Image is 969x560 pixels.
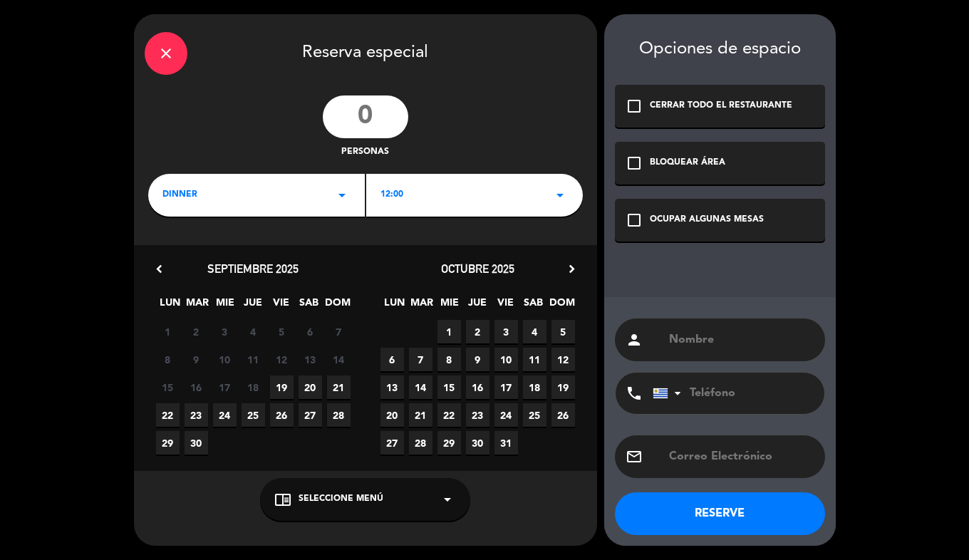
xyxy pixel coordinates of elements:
[158,294,182,318] span: LUN
[341,145,389,160] span: personas
[466,403,489,427] span: 23
[274,491,291,508] i: chrome_reader_mode
[409,375,432,399] span: 14
[668,447,814,467] input: Correo Electrónico
[551,320,575,343] span: 5
[156,431,180,455] span: 29
[466,294,489,318] span: JUE
[437,403,461,427] span: 22
[380,431,404,455] span: 27
[299,403,322,427] span: 27
[156,320,180,343] span: 1
[438,294,462,318] span: MIE
[207,261,299,276] span: septiembre 2025
[494,294,517,318] span: VIE
[162,188,197,202] span: DINNER
[551,403,575,427] span: 26
[437,431,461,455] span: 29
[242,403,265,427] span: 25
[626,155,643,172] i: check_box_outline_blank
[186,294,209,318] span: MAR
[549,294,573,318] span: DOM
[410,294,434,318] span: MAR
[157,45,175,62] i: close
[185,320,208,343] span: 2
[156,348,180,371] span: 8
[523,375,546,399] span: 18
[650,156,725,170] div: BLOQUEAR ÁREA
[523,320,546,343] span: 4
[185,375,208,399] span: 16
[466,320,489,343] span: 2
[626,448,643,465] i: email
[299,375,322,399] span: 20
[668,330,814,350] input: Nombre
[270,348,294,371] span: 12
[327,403,351,427] span: 28
[441,261,514,276] span: octubre 2025
[156,403,180,427] span: 22
[380,188,403,202] span: 12:00
[494,403,518,427] span: 24
[409,348,432,371] span: 7
[494,348,518,371] span: 10
[437,320,461,343] span: 1
[650,99,792,113] div: CERRAR TODO EL RESTAURANTE
[551,187,569,204] i: arrow_drop_down
[626,331,643,348] i: person
[409,431,432,455] span: 28
[615,492,825,535] button: RESERVE
[523,348,546,371] span: 11
[380,348,404,371] span: 6
[551,348,575,371] span: 12
[564,261,579,276] i: chevron_right
[242,320,265,343] span: 4
[650,213,764,227] div: OCUPAR ALGUNAS MESAS
[522,294,545,318] span: SAB
[466,431,489,455] span: 30
[626,385,643,402] i: phone
[653,373,686,413] div: Uruguay: +598
[494,375,518,399] span: 17
[185,431,208,455] span: 30
[269,294,293,318] span: VIE
[380,375,404,399] span: 13
[437,375,461,399] span: 15
[383,294,406,318] span: LUN
[466,348,489,371] span: 9
[333,187,351,204] i: arrow_drop_down
[551,375,575,399] span: 19
[327,375,351,399] span: 21
[299,492,383,507] span: Seleccione Menú
[626,212,643,229] i: check_box_outline_blank
[214,294,237,318] span: MIE
[323,95,408,138] input: 0
[299,348,322,371] span: 13
[653,373,809,414] input: Teléfono
[409,403,432,427] span: 21
[299,320,322,343] span: 6
[466,375,489,399] span: 16
[242,294,265,318] span: JUE
[242,348,265,371] span: 11
[437,348,461,371] span: 8
[156,375,180,399] span: 15
[270,403,294,427] span: 26
[380,403,404,427] span: 20
[242,375,265,399] span: 18
[494,320,518,343] span: 3
[213,403,237,427] span: 24
[615,39,825,60] div: Opciones de espacio
[152,261,167,276] i: chevron_left
[270,320,294,343] span: 5
[270,375,294,399] span: 19
[213,348,237,371] span: 10
[439,491,456,508] i: arrow_drop_down
[213,375,237,399] span: 17
[327,320,351,343] span: 7
[494,431,518,455] span: 31
[213,320,237,343] span: 3
[297,294,321,318] span: SAB
[185,348,208,371] span: 9
[134,14,597,88] div: Reserva especial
